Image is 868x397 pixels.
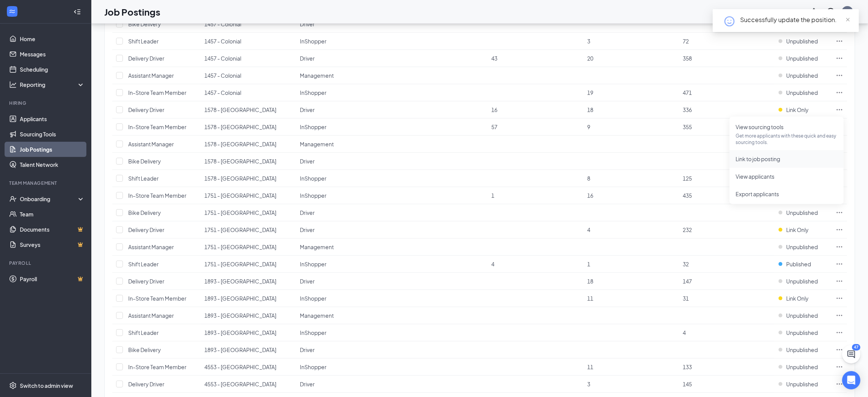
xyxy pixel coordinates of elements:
span: 358 [683,55,692,62]
div: Onboarding [20,195,78,203]
span: 4553 - [GEOGRAPHIC_DATA] [204,381,276,387]
span: Unpublished [786,363,818,371]
span: 133 [683,363,692,370]
div: Open Intercom Messenger [842,371,860,389]
span: Unpublished [786,312,818,319]
span: 57 [492,123,498,130]
span: Unpublished [786,209,818,216]
svg: Analysis [9,81,17,88]
span: Delivery Driver [128,226,164,233]
span: Unpublished [786,380,818,388]
span: In-Store Team Member [128,363,186,370]
svg: Ellipses [836,226,843,234]
span: 145 [683,381,692,387]
span: 1457 - Colonial [204,38,241,45]
button: ChatActive [842,345,860,363]
svg: QuestionInfo [826,7,835,16]
div: Reporting [20,81,85,88]
span: 1578 - [GEOGRAPHIC_DATA] [204,141,276,147]
a: SurveysCrown [20,237,85,252]
span: 32 [683,261,689,267]
span: 72 [683,38,689,45]
div: 47 [852,344,860,351]
span: Management [300,243,334,250]
span: InShopper [300,192,327,199]
td: Management [296,67,392,84]
td: 1457 - Colonial [201,67,296,84]
span: 1457 - Colonial [204,21,241,27]
td: InShopper [296,359,392,376]
svg: Ellipses [836,295,843,302]
span: Unpublished [786,72,818,79]
svg: Settings [9,382,17,389]
a: DocumentsCrown [20,222,85,237]
span: 1751 - [GEOGRAPHIC_DATA] [204,209,276,216]
span: Link Only [786,106,809,114]
span: Unpublished [786,140,818,148]
td: Driver [296,50,392,67]
svg: Collapse [73,8,81,16]
span: Assistant Manager [128,72,174,79]
span: Shift Leader [128,38,159,45]
svg: Ellipses [836,243,843,251]
a: Job Postings [20,142,85,157]
span: Unpublished [786,243,818,251]
span: 20 [587,55,593,62]
div: Switch to admin view [20,382,73,389]
td: Driver [296,153,392,170]
div: Team Management [9,180,83,186]
span: 125 [683,175,692,182]
span: 8 [587,175,590,182]
span: Driver [300,278,315,285]
svg: HappyFace [723,15,736,27]
svg: Notifications [809,7,819,16]
span: 1457 - Colonial [204,72,241,79]
td: 1578 - Sand Lake [201,101,296,118]
td: 1751 - Winter Springs [201,239,296,256]
td: InShopper [296,84,392,101]
td: 1893 - Maitland [201,273,296,290]
td: Management [296,307,392,324]
a: Talent Network [20,157,85,172]
span: 336 [683,106,692,113]
span: Delivery Driver [128,381,164,387]
td: Driver [296,376,392,393]
span: 1751 - [GEOGRAPHIC_DATA] [204,192,276,199]
span: Unpublished [786,174,818,182]
span: Assistant Manager [128,141,174,147]
span: 1 [587,261,590,267]
svg: Ellipses [836,209,843,216]
span: 19 [587,89,593,96]
td: 1751 - Winter Springs [201,204,296,221]
td: 1893 - Maitland [201,307,296,324]
div: Payroll [9,260,83,266]
span: 43 [492,55,498,62]
td: 1893 - Maitland [201,341,296,359]
span: 11 [587,363,593,370]
span: 4 [587,226,590,233]
span: 18 [587,278,593,285]
span: In-Store Team Member [128,123,186,130]
span: 1893 - [GEOGRAPHIC_DATA] [204,346,276,353]
td: 1578 - Sand Lake [201,153,296,170]
span: 1578 - [GEOGRAPHIC_DATA] [204,106,276,113]
svg: Ellipses [836,174,843,182]
a: Messages [20,46,85,62]
span: InShopper [300,38,327,45]
span: InShopper [300,123,327,130]
td: 1751 - Winter Springs [201,221,296,239]
span: 1893 - [GEOGRAPHIC_DATA] [204,312,276,319]
span: 1893 - [GEOGRAPHIC_DATA] [204,295,276,302]
a: Scheduling [20,62,85,77]
a: Home [20,31,85,46]
svg: Ellipses [836,260,843,268]
span: Link Only [786,226,809,234]
td: Management [296,136,392,153]
span: Driver [300,106,315,113]
span: 435 [683,192,692,199]
svg: Ellipses [836,140,843,148]
svg: Ellipses [836,192,843,199]
span: InShopper [300,363,327,370]
span: 11 [587,295,593,302]
td: 1578 - Sand Lake [201,136,296,153]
